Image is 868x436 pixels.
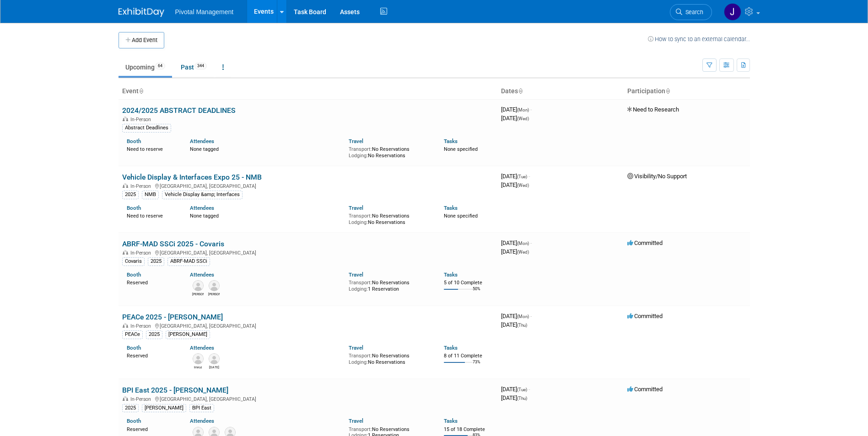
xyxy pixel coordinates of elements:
div: 15 of 18 Complete [444,426,494,433]
div: [GEOGRAPHIC_DATA], [GEOGRAPHIC_DATA] [122,182,494,189]
a: Tasks [444,205,458,211]
a: Attendees [190,205,214,211]
a: Past344 [174,58,214,76]
a: Travel [349,271,363,278]
div: 2025 [148,257,164,266]
span: - [530,106,532,113]
span: (Tue) [517,387,527,392]
span: In-Person [130,396,154,402]
span: (Mon) [517,241,529,246]
img: Sujash Chatterjee [209,280,220,291]
div: 2025 [122,191,139,199]
button: Add Event [119,32,164,48]
span: None specified [444,213,478,219]
div: Imroz Ghangas [192,364,204,370]
span: Transport: [349,426,372,432]
img: In-Person Event [123,323,128,328]
div: Reserved [127,351,177,359]
span: [DATE] [501,239,532,246]
span: Committed [627,386,663,393]
a: How to sync to an external calendar... [648,36,750,43]
span: (Mon) [517,107,529,112]
span: In-Person [130,183,154,189]
span: (Thu) [517,323,527,328]
div: Need to reserve [127,211,177,219]
a: Travel [349,418,363,424]
span: Transport: [349,146,372,152]
span: In-Person [130,117,154,122]
div: No Reservations No Reservations [349,211,430,225]
div: No Reservations No Reservations [349,351,430,365]
span: - [530,239,532,246]
a: Booth [127,138,141,144]
a: Sort by Start Date [518,87,523,95]
div: BPI East [189,404,214,412]
th: Participation [624,84,750,99]
div: PEACe [122,330,143,339]
img: ExhibitDay [119,8,164,17]
span: (Thu) [517,396,527,401]
div: Covaris [122,257,145,266]
span: - [530,313,532,319]
a: Upcoming64 [119,58,172,76]
a: Sort by Event Name [139,87,143,95]
td: 73% [473,360,480,372]
span: Lodging: [349,219,368,225]
a: Travel [349,205,363,211]
span: Transport: [349,353,372,359]
span: Lodging: [349,359,368,365]
a: Attendees [190,345,214,351]
div: [GEOGRAPHIC_DATA], [GEOGRAPHIC_DATA] [122,395,494,402]
span: Pivotal Management [175,8,234,16]
img: In-Person Event [123,396,128,401]
span: [DATE] [501,181,529,188]
div: 2025 [122,404,139,412]
div: 5 of 10 Complete [444,280,494,286]
span: (Wed) [517,250,529,255]
span: In-Person [130,250,154,256]
a: Booth [127,418,141,424]
div: No Reservations 1 Reservation [349,278,430,292]
img: In-Person Event [123,250,128,255]
div: [GEOGRAPHIC_DATA], [GEOGRAPHIC_DATA] [122,322,494,329]
div: 8 of 11 Complete [444,353,494,359]
a: Sort by Participation Type [665,87,670,95]
span: Lodging: [349,153,368,159]
div: ABRF-MAD SSCi [167,257,210,266]
a: Travel [349,345,363,351]
span: (Tue) [517,174,527,179]
a: Attendees [190,418,214,424]
img: Raja Srinivas [209,353,220,364]
span: [DATE] [501,394,527,401]
a: 2024/2025 ABSTRACT DEADLINES [122,106,236,115]
a: ABRF-MAD SSCi 2025 - Covaris [122,239,224,248]
div: None tagged [190,144,342,153]
th: Dates [497,84,624,99]
span: [DATE] [501,173,530,180]
span: None specified [444,146,478,152]
a: Attendees [190,271,214,278]
span: Search [682,9,703,16]
span: 64 [155,63,165,69]
div: [PERSON_NAME] [142,404,186,412]
a: Travel [349,138,363,144]
div: [PERSON_NAME] [166,330,210,339]
span: [DATE] [501,321,527,328]
div: None tagged [190,211,342,219]
div: [GEOGRAPHIC_DATA], [GEOGRAPHIC_DATA] [122,249,494,256]
span: (Wed) [517,116,529,121]
span: Lodging: [349,286,368,292]
img: Jessica Gatton [724,3,741,21]
a: Attendees [190,138,214,144]
div: Melissa Gabello [192,291,204,297]
span: Committed [627,239,663,246]
span: 344 [194,63,207,69]
div: 2025 [146,330,162,339]
span: [DATE] [501,115,529,122]
a: Booth [127,271,141,278]
a: Tasks [444,138,458,144]
a: PEACe 2025 - [PERSON_NAME] [122,313,223,321]
img: Melissa Gabello [193,280,204,291]
span: (Wed) [517,183,529,188]
a: Booth [127,345,141,351]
